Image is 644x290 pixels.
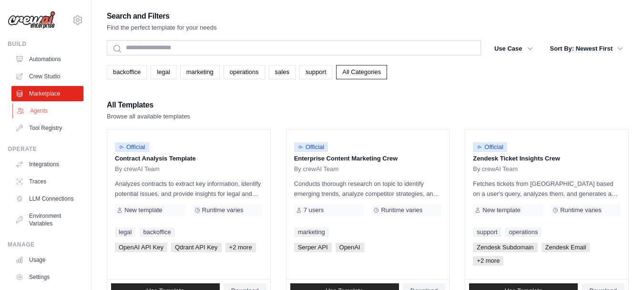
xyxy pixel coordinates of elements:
[294,154,442,163] p: Enterprise Content Marketing Crew
[8,11,55,29] img: Logo
[560,206,602,214] span: Runtime varies
[542,243,590,252] span: Zendesk Email
[11,252,83,268] a: Usage
[107,112,190,121] p: Browse all available templates
[11,208,83,231] a: Environment Variables
[336,65,387,79] a: All Categories
[473,142,507,152] span: Official
[107,23,217,32] p: Find the perfect template for your needs
[489,40,539,57] button: Use Case
[473,256,503,266] span: +2 more
[224,65,265,79] a: operations
[482,206,520,214] span: New template
[139,227,174,237] a: backoffice
[107,98,190,112] h2: All Templates
[473,243,537,252] span: Zendesk Subdomain
[269,65,296,79] a: sales
[225,243,256,252] span: +2 more
[8,241,83,248] div: Manage
[294,165,339,173] span: By crewAI Team
[473,179,621,199] p: Fetches tickets from [GEOGRAPHIC_DATA] based on a user's query, analyzes them, and generates a su...
[8,40,83,48] div: Build
[336,243,364,252] span: OpenAI
[473,154,621,163] p: Zendesk Ticket Insights Crew
[115,154,263,163] p: Contract Analysis Template
[107,10,217,23] h2: Search and Filters
[381,206,422,214] span: Runtime varies
[11,69,83,84] a: Crew Studio
[11,174,83,189] a: Traces
[473,165,518,173] span: By crewAI Team
[124,206,162,214] span: New template
[11,269,83,285] a: Settings
[151,65,176,79] a: legal
[107,65,147,79] a: backoffice
[544,40,629,57] button: Sort By: Newest First
[11,86,83,101] a: Marketplace
[294,179,442,199] p: Conducts thorough research on topic to identify emerging trends, analyze competitor strategies, a...
[299,65,332,79] a: support
[304,206,324,214] span: 7 users
[115,227,135,237] a: legal
[12,103,84,118] a: Agents
[294,142,328,152] span: Official
[115,179,263,199] p: Analyzes contracts to extract key information, identify potential issues, and provide insights fo...
[294,243,332,252] span: Serper API
[202,206,244,214] span: Runtime varies
[180,65,220,79] a: marketing
[11,120,83,136] a: Tool Registry
[8,145,83,153] div: Operate
[11,191,83,206] a: LLM Connections
[294,227,329,237] a: marketing
[11,157,83,172] a: Integrations
[505,227,542,237] a: operations
[115,243,167,252] span: OpenAI API Key
[115,142,149,152] span: Official
[171,243,222,252] span: Qdrant API Key
[115,165,160,173] span: By crewAI Team
[11,52,83,67] a: Automations
[473,227,501,237] a: support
